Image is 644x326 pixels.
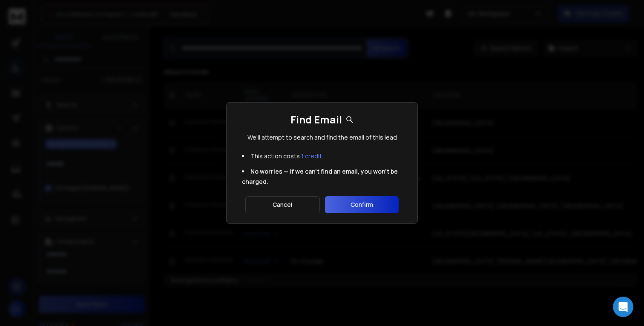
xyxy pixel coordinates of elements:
[301,152,322,160] span: 1 credit
[237,164,407,189] li: No worries — if we can't find an email, you won't be charged.
[245,196,320,213] button: Cancel
[290,113,354,126] h1: Find Email
[325,196,399,213] button: Confirm
[247,133,397,142] p: We'll attempt to search and find the email of this lead
[237,149,407,164] li: This action costs .
[613,297,633,317] div: Open Intercom Messenger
